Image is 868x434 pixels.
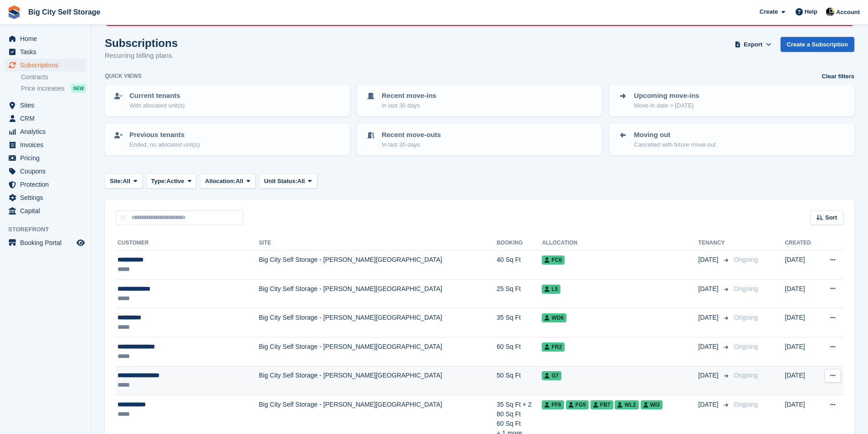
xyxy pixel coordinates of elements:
[497,279,542,308] td: 25 Sq Ft
[5,46,86,58] a: menu
[634,101,699,110] p: Move-in date > [DATE]
[7,5,21,19] img: stora-icon-8386f47178a22dfd0bd8f6a31ec36ba5ce8667c1dd55bd0f319d3a0aa187defe.svg
[542,236,698,250] th: Allocation
[259,308,497,337] td: Big City Self Storage - [PERSON_NAME][GEOGRAPHIC_DATA]
[200,174,256,189] button: Allocation: All
[358,85,601,115] a: Recent move-ins In last 30 days
[497,337,542,366] td: 60 Sq Ft
[785,308,819,337] td: [DATE]
[382,140,441,149] p: In last 30 days
[734,285,758,292] span: Ongoing
[825,213,837,222] span: Sort
[151,177,167,186] span: Type:
[5,165,86,178] a: menu
[20,99,75,112] span: Sites
[542,400,564,409] span: FF6
[116,236,259,250] th: Customer
[734,401,758,408] span: Ongoing
[20,138,75,151] span: Invoices
[259,236,497,250] th: Site
[699,255,720,265] span: [DATE]
[105,72,142,80] h6: Quick views
[805,7,817,16] span: Help
[542,285,560,294] span: L5
[20,59,75,71] span: Subscriptions
[634,130,715,140] p: Moving out
[105,37,178,49] h1: Subscriptions
[634,91,699,101] p: Upcoming move-ins
[205,177,236,186] span: Allocation:
[785,366,819,395] td: [DATE]
[497,250,542,280] td: 40 Sq Ft
[566,400,589,409] span: FG5
[259,366,497,395] td: Big City Self Storage - [PERSON_NAME][GEOGRAPHIC_DATA]
[733,37,773,52] button: Export
[5,178,86,191] a: menu
[822,72,854,81] a: Clear filters
[5,236,86,249] a: menu
[699,313,720,322] span: [DATE]
[542,371,561,380] span: G7
[542,342,565,352] span: FR2
[20,191,75,204] span: Settings
[8,225,91,234] span: Storefront
[5,59,86,71] a: menu
[5,125,86,138] a: menu
[699,400,720,409] span: [DATE]
[21,73,86,82] a: Contracts
[129,91,185,101] p: Current tenants
[110,177,123,186] span: Site:
[5,32,86,45] a: menu
[20,46,75,58] span: Tasks
[382,91,437,101] p: Recent move-ins
[785,236,819,250] th: Created
[298,177,305,186] span: All
[20,236,75,249] span: Booking Portal
[5,99,86,112] a: menu
[497,366,542,395] td: 50 Sq Ft
[129,140,200,149] p: Ended, no allocated unit(s)
[20,32,75,45] span: Home
[20,178,75,191] span: Protection
[105,51,178,61] p: Recurring billing plans
[836,8,860,17] span: Account
[106,85,349,115] a: Current tenants With allocated unit(s)
[542,313,566,322] span: WD6
[497,308,542,337] td: 35 Sq Ft
[146,174,197,189] button: Type: Active
[699,342,720,352] span: [DATE]
[734,314,758,321] span: Ongoing
[21,84,65,93] span: Price increases
[382,101,437,110] p: In last 30 days
[641,400,663,409] span: WI3
[734,256,758,263] span: Ongoing
[259,250,497,280] td: Big City Self Storage - [PERSON_NAME][GEOGRAPHIC_DATA]
[497,236,542,250] th: Booking
[236,177,243,186] span: All
[25,5,104,20] a: Big City Self Storage
[259,337,497,366] td: Big City Self Storage - [PERSON_NAME][GEOGRAPHIC_DATA]
[785,279,819,308] td: [DATE]
[785,250,819,280] td: [DATE]
[75,237,86,248] a: Preview store
[610,85,853,115] a: Upcoming move-ins Move-in date > [DATE]
[105,174,143,189] button: Site: All
[129,101,185,110] p: With allocated unit(s)
[129,130,200,140] p: Previous tenants
[781,37,854,52] a: Create a Subscription
[71,84,86,93] div: NEW
[20,204,75,217] span: Capital
[542,255,565,265] span: FC6
[123,177,130,186] span: All
[5,152,86,164] a: menu
[760,7,778,16] span: Create
[699,371,720,380] span: [DATE]
[734,372,758,379] span: Ongoing
[5,138,86,151] a: menu
[634,140,715,149] p: Cancelled with future move-out
[20,152,75,164] span: Pricing
[5,191,86,204] a: menu
[744,40,762,49] span: Export
[259,174,317,189] button: Unit Status: All
[610,124,853,154] a: Moving out Cancelled with future move-out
